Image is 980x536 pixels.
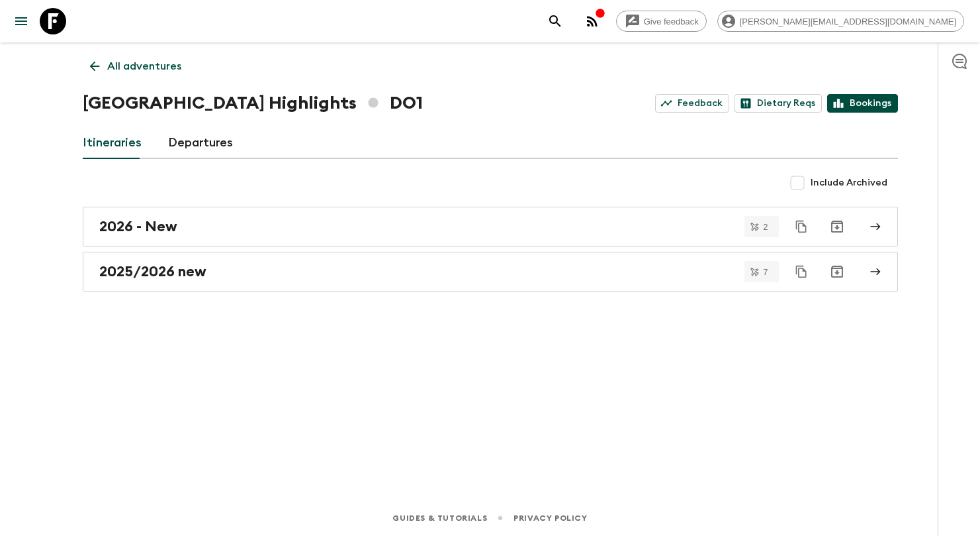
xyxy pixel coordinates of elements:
a: Guides & Tutorials [392,511,487,525]
button: search adventures [542,8,568,34]
h2: 2026 - New [99,218,177,235]
a: Give feedback [616,11,707,32]
h1: [GEOGRAPHIC_DATA] Highlights DO1 [83,90,423,117]
span: 7 [755,268,776,276]
button: Duplicate [789,260,813,284]
a: Feedback [655,94,729,113]
a: 2026 - New [83,207,898,246]
span: [PERSON_NAME][EMAIL_ADDRESS][DOMAIN_NAME] [733,17,963,27]
button: Archive [824,213,850,240]
a: All adventures [83,53,189,80]
button: Duplicate [789,215,813,239]
span: 2 [755,223,776,231]
span: Give feedback [637,17,706,27]
a: Dietary Reqs [735,94,822,113]
a: Privacy Policy [513,511,587,525]
a: 2025/2026 new [83,252,898,292]
a: Departures [168,127,233,159]
span: Include Archived [811,176,887,189]
a: Bookings [827,94,898,113]
div: [PERSON_NAME][EMAIL_ADDRESS][DOMAIN_NAME] [717,11,964,32]
button: menu [8,8,34,34]
p: All adventures [107,58,181,74]
button: Archive [824,258,850,285]
h2: 2025/2026 new [99,263,206,280]
a: Itineraries [83,127,142,159]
